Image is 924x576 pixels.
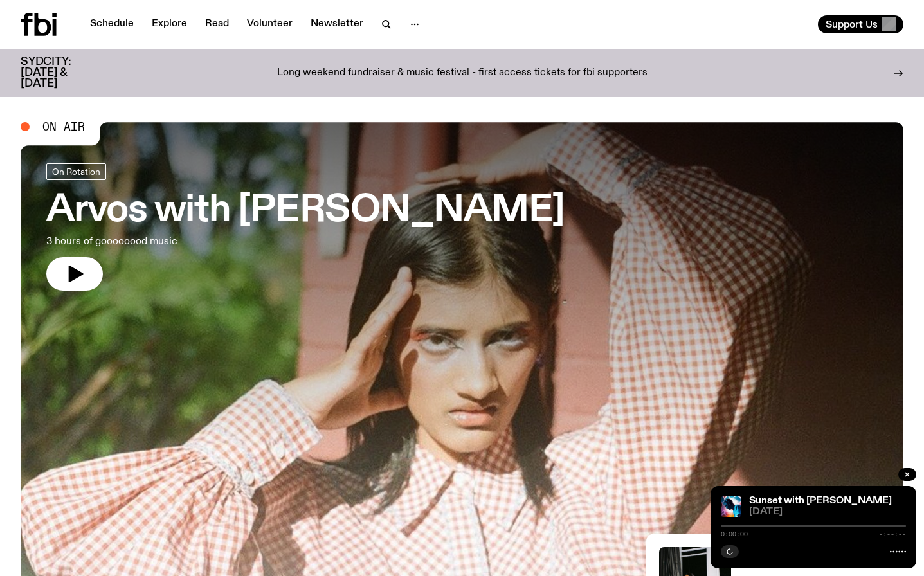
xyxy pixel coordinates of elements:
img: Simon Caldwell stands side on, looking downwards. He has headphones on. Behind him is a brightly ... [721,496,741,517]
h3: SYDCITY: [DATE] & [DATE] [21,57,103,89]
span: On Air [42,121,85,132]
a: Explore [144,15,195,33]
span: -:--:-- [879,531,906,537]
a: On Rotation [46,163,106,180]
a: Sunset with [PERSON_NAME] [749,496,892,506]
p: 3 hours of goooooood music [46,234,376,249]
a: Arvos with [PERSON_NAME]3 hours of goooooood music [46,163,565,291]
a: Schedule [82,15,141,33]
span: Support Us [826,19,878,30]
button: Support Us [818,15,903,33]
p: Long weekend fundraiser & music festival - first access tickets for fbi supporters [277,67,648,79]
a: Volunteer [239,15,300,33]
h3: Arvos with [PERSON_NAME] [46,193,565,229]
span: [DATE] [749,507,906,517]
span: On Rotation [52,166,100,176]
a: Read [197,15,237,33]
span: 0:00:00 [721,531,748,537]
a: Newsletter [303,15,371,33]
